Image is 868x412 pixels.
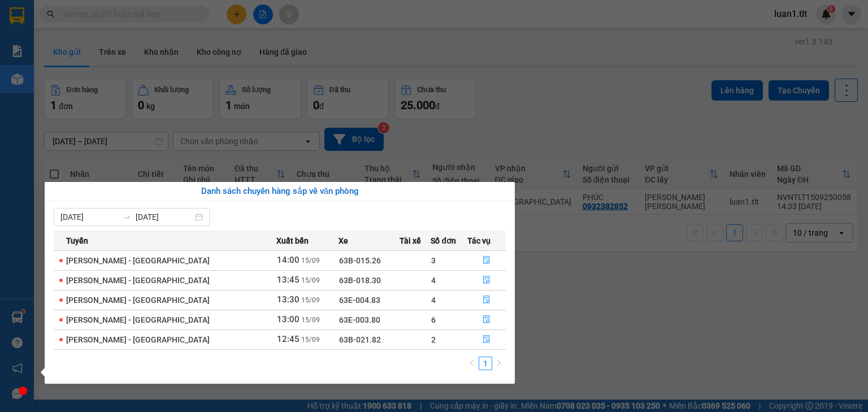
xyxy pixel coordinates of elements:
[301,336,320,344] span: 15/09
[66,296,210,305] span: [PERSON_NAME] - [GEOGRAPHIC_DATA]
[122,212,131,222] span: to
[483,296,491,305] span: file-done
[483,315,491,324] span: file-done
[339,296,380,305] span: 63E-004.83
[468,331,505,349] button: file-done
[277,294,300,305] span: 13:30
[66,276,210,285] span: [PERSON_NAME] - [GEOGRAPHIC_DATA]
[483,335,491,344] span: file-done
[339,256,381,265] span: 63B-015.26
[468,359,475,366] span: left
[479,357,492,370] a: 1
[339,315,380,324] span: 63E-003.80
[492,357,506,370] li: Next Page
[431,276,436,285] span: 4
[496,359,502,366] span: right
[60,211,118,223] input: Từ ngày
[136,211,193,223] input: Đến ngày
[54,185,506,198] div: Danh sách chuyến hàng sắp về văn phòng
[339,335,381,344] span: 63B-021.82
[66,256,210,265] span: [PERSON_NAME] - [GEOGRAPHIC_DATA]
[276,235,309,247] span: Xuất bến
[465,357,479,370] button: left
[483,256,491,265] span: file-done
[431,335,436,344] span: 2
[301,296,320,304] span: 15/09
[66,235,88,247] span: Tuyến
[431,256,436,265] span: 3
[122,212,131,222] span: swap-right
[301,276,320,284] span: 15/09
[479,357,492,370] li: 1
[431,296,436,305] span: 4
[277,255,300,265] span: 14:00
[483,276,491,285] span: file-done
[277,314,300,324] span: 13:00
[66,315,210,324] span: [PERSON_NAME] - [GEOGRAPHIC_DATA]
[468,291,505,309] button: file-done
[66,335,210,344] span: [PERSON_NAME] - [GEOGRAPHIC_DATA]
[468,311,505,329] button: file-done
[400,235,421,247] span: Tài xế
[492,357,506,370] button: right
[277,275,300,285] span: 13:45
[431,315,436,324] span: 6
[467,235,491,247] span: Tác vụ
[301,316,320,324] span: 15/09
[468,271,505,289] button: file-done
[339,276,381,285] span: 63B-018.30
[338,235,348,247] span: Xe
[431,235,456,247] span: Số đơn
[468,251,505,270] button: file-done
[465,357,479,370] li: Previous Page
[301,257,320,264] span: 15/09
[277,334,300,344] span: 12:45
